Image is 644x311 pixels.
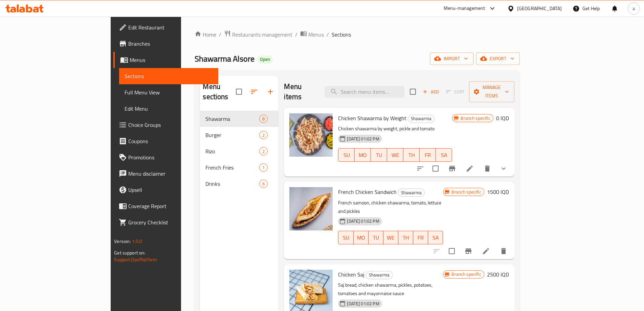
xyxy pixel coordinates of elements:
[428,231,443,244] button: SA
[128,202,213,210] span: Coverage Report
[387,148,403,162] button: WE
[300,30,324,39] a: Menus
[200,143,279,159] div: Rizo2
[420,87,442,97] span: Add item
[496,113,509,123] h6: 0 IQD
[205,131,259,139] div: Burger
[341,150,352,160] span: SU
[113,133,218,149] a: Coupons
[113,182,218,198] a: Upsell
[260,116,267,122] span: 8
[338,199,443,216] p: French samoon, chicken shawarma, tomato, lettuce and pickles
[125,88,213,96] span: Full Menu View
[338,281,443,298] p: Saj bread, chicken shawarma, pickles, potatoes, tomatoes and mayonnaise sauce
[366,271,392,279] span: Shawarma
[431,233,440,243] span: SA
[205,115,259,123] span: Shawarma
[262,84,279,100] button: Add section
[422,88,440,96] span: Add
[344,218,382,224] span: [DATE] 01:02 PM
[466,164,474,173] a: Edit menu item
[403,148,420,162] button: TH
[482,247,490,255] a: Edit menu item
[260,132,267,138] span: 2
[338,187,397,197] span: French Chicken Sandwich
[203,82,236,102] h2: Menu sections
[355,148,371,162] button: MO
[219,30,221,39] li: /
[398,189,424,197] span: Shawarma
[259,131,268,139] div: items
[413,231,428,244] button: FR
[308,30,324,39] span: Menus
[390,150,401,160] span: WE
[482,54,514,63] span: export
[128,153,213,161] span: Promotions
[289,187,333,230] img: French Chicken Sandwich
[224,30,292,39] a: Restaurants management
[366,271,393,279] div: Shawarma
[114,248,145,257] span: Get support on:
[458,115,493,121] span: Branch specific
[412,160,428,177] button: sort-choices
[259,180,268,188] div: items
[128,170,213,178] span: Menu disclaimer
[338,231,353,244] button: SU
[257,57,273,62] span: Open
[474,83,509,100] span: Manage items
[260,148,267,155] span: 2
[119,68,218,84] a: Sections
[428,161,443,176] span: Select to update
[195,30,519,39] nav: breadcrumb
[369,231,383,244] button: TU
[246,84,262,100] span: Sort sections
[444,4,485,13] div: Menu-management
[114,255,157,264] a: Support.OpsPlatform
[295,30,297,39] li: /
[442,87,469,97] span: Select section first
[200,111,279,127] div: Shawarma8
[332,30,351,39] span: Sections
[439,150,449,160] span: SA
[371,148,387,162] button: TU
[341,233,351,243] span: SU
[113,36,218,52] a: Branches
[257,55,273,64] div: Open
[357,150,368,160] span: MO
[200,127,279,143] div: Burger2
[430,52,473,65] button: import
[128,121,213,129] span: Choice Groups
[113,19,218,36] a: Edit Restaurant
[495,160,512,177] button: show more
[487,187,509,197] h6: 1500 IQD
[476,52,520,65] button: export
[398,231,413,244] button: TH
[344,136,382,142] span: [DATE] 01:02 PM
[449,189,484,195] span: Branch specific
[113,214,218,230] a: Grocery Checklist
[259,147,268,155] div: items
[259,163,268,172] div: items
[205,163,259,172] div: French Fries
[408,115,434,123] span: Shawarma
[422,150,433,160] span: FR
[132,237,142,246] span: 1.0.0
[436,54,468,63] span: import
[338,113,406,123] span: Chicken Shawarma by Weight
[420,148,436,162] button: FR
[416,233,425,243] span: FR
[401,233,410,243] span: TH
[420,87,442,97] button: Add
[344,301,382,307] span: [DATE] 01:02 PM
[200,159,279,176] div: French Fries1
[469,81,514,102] button: Manage items
[479,160,495,177] button: delete
[128,137,213,145] span: Coupons
[113,149,218,165] a: Promotions
[232,30,292,39] span: Restaurants management
[113,117,218,133] a: Choice Groups
[125,105,213,113] span: Edit Menu
[338,125,452,133] p: Chicken shawarma by weight, pickle and tomato
[445,244,459,258] span: Select to update
[130,56,213,64] span: Menus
